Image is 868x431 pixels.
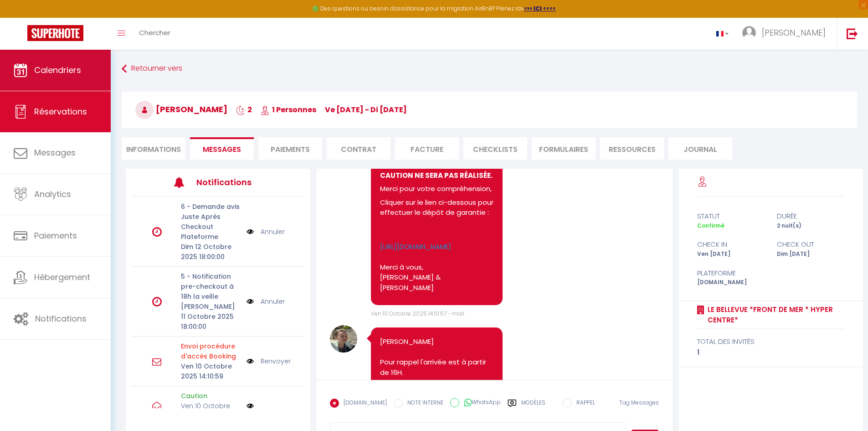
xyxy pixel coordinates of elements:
div: Ven [DATE] [691,250,771,259]
span: [PERSON_NAME] [762,27,826,38]
li: Ressources [600,137,664,160]
span: Messages [203,144,241,155]
li: Contrat [327,137,390,160]
a: [URL][DOMAIN_NAME] [380,242,451,251]
span: Analytics [34,188,71,200]
a: Annuler [261,296,285,306]
a: Annuler [261,227,285,237]
p: 5 - Notification pre-checkout à 18h la veille [181,271,241,301]
span: Confirmé [697,222,724,229]
p: Ven 10 Octobre 2025 14:10:59 [181,361,241,381]
span: Tag Messages [619,399,659,406]
h3: Notifications [196,172,268,192]
a: Chercher [132,18,177,50]
label: RAPPEL [572,399,595,409]
span: ve [DATE] - di [DATE] [325,104,407,115]
label: WhatsApp [459,398,501,408]
img: 16776758397808.jpg [330,325,357,353]
div: Plateforme [691,268,771,279]
div: check out [771,239,851,250]
p: Caution [181,391,241,401]
div: 1 [697,347,845,358]
span: [PERSON_NAME] [135,104,227,115]
img: Super Booking [27,25,83,41]
span: Calendriers [34,64,81,76]
p: 6 - Demande avis Juste Après Checkout Plateforme [181,202,241,242]
label: [DOMAIN_NAME] [339,399,387,409]
div: durée [771,211,851,222]
a: ... [PERSON_NAME] [735,18,837,50]
li: Informations [122,137,185,160]
span: Ven 10 Octobre 2025 14:10:57 - mail [371,310,464,317]
span: 1 Personnes [261,104,316,115]
a: Renvoyer [261,356,291,366]
strong: A NOTER, AUCUNE INFORMATION D'ACCÈS AU LOGEMENT NE SERA ENVOYÉE TANT QUE LA PROCÉDURE DE CAUTION ... [380,130,493,180]
span: Paiements [34,230,77,241]
li: Paiements [258,137,322,160]
p: Dim 12 Octobre 2025 18:00:00 [181,242,241,262]
img: ... [742,26,756,40]
p: Motif d'échec d'envoi [181,341,241,361]
img: logout [847,28,858,39]
span: Réservations [34,106,87,117]
li: Journal [668,137,732,160]
p: Merci pour votre compréhension, [380,184,493,194]
div: statut [691,211,771,222]
img: NO IMAGE [247,296,254,306]
img: NO IMAGE [247,356,254,366]
p: [PERSON_NAME] 11 Octobre 2025 18:00:00 [181,301,241,332]
p: Cliquer sur le lien ci-dessous pour effectuer le dépôt de garantie : [380,197,493,218]
li: FORMULAIRES [532,137,596,160]
span: 2 [236,104,252,115]
label: Modèles [521,399,545,415]
li: CHECKLISTS [463,137,527,160]
p: Ven 10 Octobre 2025 14:10:55 [181,401,241,421]
div: total des invités [697,336,845,347]
img: NO IMAGE [247,402,254,410]
p: Merci à vous, [PERSON_NAME] & [PERSON_NAME] [380,242,493,293]
span: Messages [34,147,76,158]
div: check in [691,239,771,250]
li: Facture [395,137,459,160]
div: Dim [DATE] [771,250,851,259]
a: Le Bellevue *front de mer * Hyper centre* [704,304,845,326]
span: Hébergement [34,271,90,283]
a: >>> ICI <<<< [524,5,556,12]
span: Chercher [139,28,170,37]
div: 2 nuit(s) [771,222,851,230]
div: [DOMAIN_NAME] [691,278,771,287]
img: NO IMAGE [247,227,254,237]
a: Retourner vers [122,61,857,77]
span: Notifications [35,313,87,324]
label: NOTE INTERNE [403,399,443,409]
